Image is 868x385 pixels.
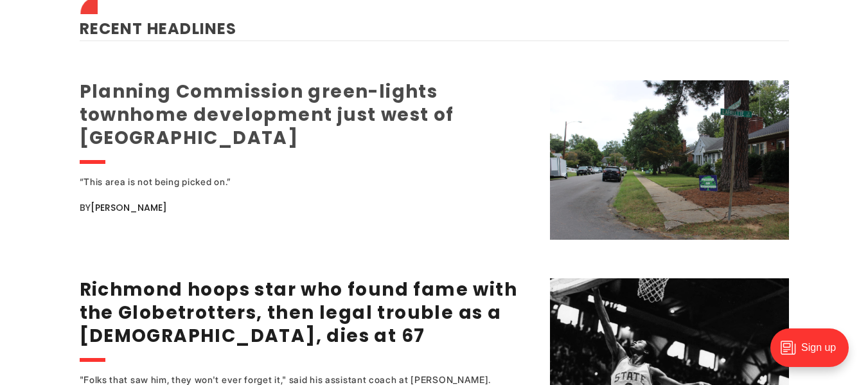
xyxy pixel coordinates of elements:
[91,201,167,214] a: [PERSON_NAME]
[759,322,868,385] iframe: portal-trigger
[80,1,789,40] h2: Recent Headlines
[550,80,789,240] img: Planning Commission green-lights townhome development just west of Carytown
[80,79,454,150] a: Planning Commission green-lights townhome development just west of [GEOGRAPHIC_DATA]
[80,200,534,215] div: By
[80,174,497,190] div: “This area is not being picked on.”
[80,277,518,348] a: Richmond hoops star who found fame with the Globetrotters, then legal trouble as a [DEMOGRAPHIC_D...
